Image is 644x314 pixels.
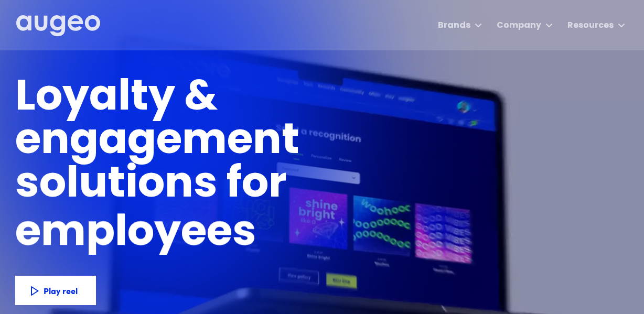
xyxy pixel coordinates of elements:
div: Resources [567,19,614,32]
a: Play reel [15,276,96,305]
h1: employees [15,212,275,256]
img: Augeo's full logo in white. [16,15,100,37]
a: home [16,15,100,37]
div: Company [497,19,541,32]
div: Brands [438,19,470,32]
h1: Loyalty & engagement solutions for [15,77,468,208]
